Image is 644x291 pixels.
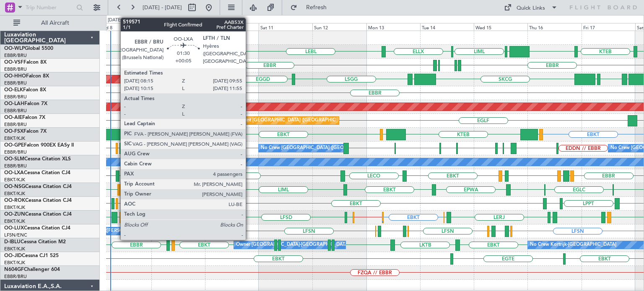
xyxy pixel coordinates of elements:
[4,143,24,148] span: OO-GPE
[420,23,474,31] div: Tue 14
[4,226,70,231] a: OO-LUXCessna Citation CJ4
[4,184,25,189] span: OO-NSG
[4,218,25,224] a: EBKT/KJK
[4,60,47,65] a: OO-VSFFalcon 8X
[4,239,21,245] span: D-IBLU
[4,212,25,217] span: OO-ZUN
[4,267,24,272] span: N604GF
[4,74,26,79] span: OO-HHO
[530,239,616,251] div: No Crew Kortrijk-[GEOGRAPHIC_DATA]
[4,246,25,252] a: EBKT/KJK
[4,135,25,142] a: EBKT/KJK
[4,46,25,51] span: OO-WLP
[4,115,22,120] span: OO-AIE
[4,232,27,238] a: LFSN/ENC
[143,4,182,11] span: [DATE] - [DATE]
[151,23,205,31] div: Thu 9
[4,198,25,203] span: OO-ROK
[4,101,24,106] span: OO-LAH
[4,177,25,183] a: EBKT/KJK
[4,121,27,128] a: EBBR/BRU
[4,239,66,245] a: D-IBLUCessna Citation M2
[4,46,53,51] a: OO-WLPGlobal 5500
[4,60,23,65] span: OO-VSF
[4,129,47,134] a: OO-FSXFalcon 7X
[4,253,22,258] span: OO-JID
[4,88,46,93] a: OO-ELKFalcon 8X
[4,94,27,100] a: EBBR/BRU
[4,253,59,258] a: OO-JIDCessna CJ1 525
[9,16,91,30] button: All Aircraft
[4,74,49,79] a: OO-HHOFalcon 8X
[182,128,280,141] div: Planned Maint Kortrijk-[GEOGRAPHIC_DATA]
[500,1,562,14] button: Quick Links
[4,143,74,148] a: OO-GPEFalcon 900EX EASy II
[4,52,27,59] a: EBBR/BRU
[4,115,45,120] a: OO-AIEFalcon 7X
[4,170,70,175] a: OO-LXACessna Citation CJ4
[261,142,401,155] div: No Crew [GEOGRAPHIC_DATA] ([GEOGRAPHIC_DATA] National)
[517,4,545,13] div: Quick Links
[236,239,349,251] div: Owner [GEOGRAPHIC_DATA]-[GEOGRAPHIC_DATA]
[4,191,25,197] a: EBKT/KJK
[4,157,24,162] span: OO-SLM
[205,23,259,31] div: Fri 10
[4,184,72,189] a: OO-NSGCessna Citation CJ4
[4,108,27,114] a: EBBR/BRU
[4,163,27,169] a: EBBR/BRU
[4,267,60,272] a: N604GFChallenger 604
[527,23,581,31] div: Thu 16
[4,101,47,106] a: OO-LAHFalcon 7X
[4,149,27,155] a: EBBR/BRU
[221,114,353,127] div: Planned Maint [GEOGRAPHIC_DATA] ([GEOGRAPHIC_DATA])
[299,5,334,10] span: Refresh
[4,80,27,86] a: EBBR/BRU
[4,212,72,217] a: OO-ZUNCessna Citation CJ4
[582,23,635,31] div: Fri 17
[108,17,122,24] div: [DATE]
[4,157,71,162] a: OO-SLMCessna Citation XLS
[259,23,312,31] div: Sat 11
[4,66,27,72] a: EBBR/BRU
[22,20,88,26] span: All Aircraft
[4,198,72,203] a: OO-ROKCessna Citation CJ4
[312,23,366,31] div: Sun 12
[4,204,25,211] a: EBKT/KJK
[4,170,24,175] span: OO-LXA
[286,1,337,14] button: Refresh
[97,23,151,31] div: Wed 8
[366,23,420,31] div: Mon 13
[26,1,74,14] input: Trip Number
[4,129,23,134] span: OO-FSX
[4,226,24,231] span: OO-LUX
[4,260,25,266] a: EBKT/KJK
[4,88,23,93] span: OO-ELK
[474,23,527,31] div: Wed 15
[4,273,27,280] a: EBBR/BRU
